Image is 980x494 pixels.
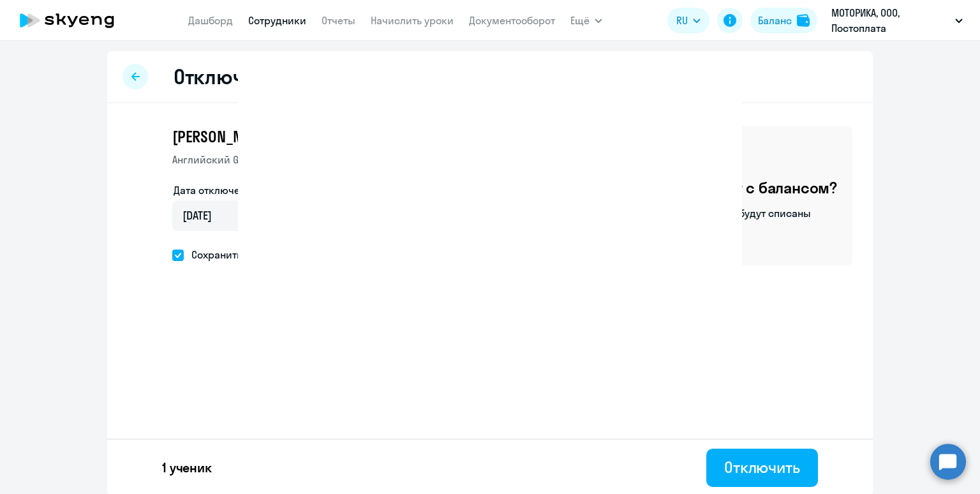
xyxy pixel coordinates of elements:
div: Баланс [758,13,792,28]
a: Документооборот [469,14,555,27]
p: 1 ученик [162,459,212,477]
span: Сохранить корпоративную скидку [184,247,359,262]
p: МОТОРИКА, ООО, Постоплата [831,5,950,36]
img: balance [797,14,810,27]
p: Английский General с [DEMOGRAPHIC_DATA] преподавателем • Баланс 1 урок [172,152,528,167]
span: [PERSON_NAME] [172,126,273,147]
span: Ещё [570,13,590,28]
div: Отключить [724,457,800,477]
a: Сотрудники [248,14,306,27]
label: Дата отключения* [174,183,262,198]
a: Отчеты [322,14,355,27]
a: Начислить уроки [371,14,454,27]
span: RU [676,13,688,28]
input: дд.мм.гггг [172,200,354,231]
h2: Отключение сотрудников [174,64,419,89]
a: Дашборд [188,14,233,27]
